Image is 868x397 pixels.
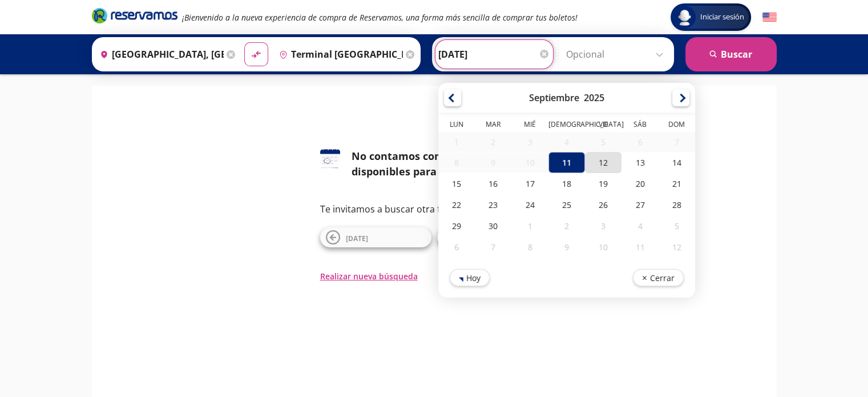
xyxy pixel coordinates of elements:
span: [DATE] [346,234,368,243]
div: 09-Oct-25 [548,236,584,258]
div: 05-Sep-25 [585,132,621,152]
div: 21-Sep-25 [658,173,695,194]
div: 17-Sep-25 [511,173,548,194]
button: Cerrar [632,269,683,286]
div: 01-Sep-25 [438,132,475,152]
div: 11-Oct-25 [621,236,658,258]
div: 2025 [584,91,604,104]
div: 05-Oct-25 [658,215,695,236]
div: 13-Sep-25 [621,152,658,173]
i: Brand Logo [92,7,177,24]
p: Te invitamos a buscar otra fecha o ruta [320,202,548,216]
div: 04-Sep-25 [548,132,584,152]
div: 18-Sep-25 [548,173,584,194]
input: Buscar Origen [95,40,224,69]
div: 07-Sep-25 [658,132,695,152]
input: Opcional [566,40,668,69]
div: Septiembre [529,91,579,104]
th: Sábado [621,119,658,132]
div: 20-Sep-25 [621,173,658,194]
input: Elegir Fecha [438,40,550,69]
div: 22-Sep-25 [438,194,475,215]
div: 07-Oct-25 [475,236,511,258]
div: 27-Sep-25 [621,194,658,215]
div: 03-Sep-25 [511,132,548,152]
div: 01-Oct-25 [511,215,548,236]
th: Viernes [585,119,621,132]
input: Buscar Destino [274,40,403,69]
div: 25-Sep-25 [548,194,584,215]
div: 24-Sep-25 [511,194,548,215]
th: Martes [475,119,511,132]
button: Realizar nueva búsqueda [320,270,418,282]
a: Brand Logo [92,7,177,27]
th: Jueves [548,119,584,132]
th: Miércoles [511,119,548,132]
div: No contamos con horarios disponibles para esta fecha [352,149,548,179]
div: 04-Oct-25 [621,215,658,236]
th: Domingo [658,119,695,132]
button: [DATE] [320,227,431,247]
button: English [762,10,777,25]
div: 16-Sep-25 [475,173,511,194]
div: 29-Sep-25 [438,215,475,236]
div: 10-Sep-25 [511,153,548,173]
div: 23-Sep-25 [475,194,511,215]
div: 03-Oct-25 [585,215,621,236]
span: Iniciar sesión [696,11,749,23]
div: 08-Sep-25 [438,153,475,173]
div: 12-Oct-25 [658,236,695,258]
div: 12-Sep-25 [585,152,621,173]
button: [DATE] [437,227,548,247]
div: 10-Oct-25 [585,236,621,258]
div: 11-Sep-25 [548,152,584,173]
div: 02-Oct-25 [548,215,584,236]
div: 14-Sep-25 [658,152,695,173]
em: ¡Bienvenido a la nueva experiencia de compra de Reservamos, una forma más sencilla de comprar tus... [182,12,578,23]
div: 15-Sep-25 [438,173,475,194]
button: Hoy [450,269,490,286]
div: 06-Sep-25 [621,132,658,152]
div: 08-Oct-25 [511,236,548,258]
div: 06-Oct-25 [438,236,475,258]
div: 19-Sep-25 [585,173,621,194]
div: 26-Sep-25 [585,194,621,215]
div: 09-Sep-25 [475,153,511,173]
th: Lunes [438,119,475,132]
div: 02-Sep-25 [475,132,511,152]
div: 30-Sep-25 [475,215,511,236]
div: 28-Sep-25 [658,194,695,215]
button: Buscar [685,37,777,71]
